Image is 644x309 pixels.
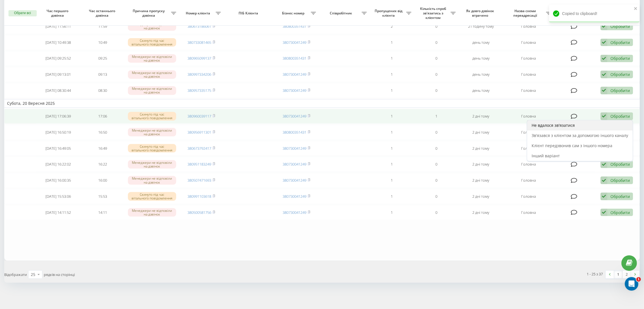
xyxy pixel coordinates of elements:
[36,205,81,220] td: [DATE] 14:11:52
[187,40,211,45] a: 380733081465
[4,272,27,277] span: Відображати
[128,208,176,217] div: Менеджери не відповіли на дзвінок
[128,176,176,184] div: Менеджери не відповіли на дзвінок
[370,67,414,82] td: 1
[370,205,414,220] td: 1
[283,162,306,167] a: 380730041249
[610,88,630,93] div: Обробити
[187,194,211,199] a: 380991103618
[80,67,125,82] td: 09:13
[128,54,176,63] div: Менеджери не відповіли на дзвінок
[614,271,623,278] a: 1
[417,6,451,20] span: Кількість спроб зв'язатись з клієнтом
[414,125,459,140] td: 0
[414,189,459,204] td: 0
[587,271,603,277] div: 1 - 25 з 37
[414,109,459,124] td: 1
[36,125,81,140] td: [DATE] 16:50:19
[610,114,630,119] div: Обробити
[503,125,554,140] td: Головна
[370,19,414,34] td: 2
[459,83,503,98] td: день тому
[610,40,630,45] div: Обробити
[80,157,125,172] td: 16:22
[128,128,176,136] div: Менеджери не відповіли на дзвінок
[503,67,554,82] td: Головна
[414,205,459,220] td: 0
[283,40,306,45] a: 380730041249
[634,6,638,12] button: close
[283,88,306,93] a: 380730041249
[128,22,176,31] div: Менеджери не відповіли на дзвінок
[36,19,81,34] td: [DATE] 11:56:11
[610,162,630,167] div: Обробити
[187,24,211,29] a: 380673186061
[36,109,81,124] td: [DATE] 17:06:39
[370,173,414,188] td: 1
[187,88,211,93] a: 380957335175
[229,11,269,16] span: ПІБ Клієнта
[414,67,459,82] td: 0
[503,205,554,220] td: Головна
[503,35,554,50] td: Головна
[36,157,81,172] td: [DATE] 16:22:02
[503,83,554,98] td: Головна
[283,114,306,119] a: 380730041249
[636,277,641,282] span: 1
[503,189,554,204] td: Головна
[503,109,554,124] td: Головна
[41,9,76,18] span: Час першого дзвінка
[80,51,125,66] td: 09:25
[8,10,37,16] button: Обрати всі
[187,56,211,61] a: 380965099137
[128,70,176,79] div: Менеджери не відповіли на дзвінок
[625,277,638,291] iframe: Intercom live chat
[187,146,211,151] a: 380673792417
[463,9,498,18] span: Як довго дзвінок втрачено
[532,143,612,148] span: Клієнт передзвонив сам з іншого номера
[503,141,554,156] td: Головна
[370,109,414,124] td: 1
[459,67,503,82] td: день тому
[80,83,125,98] td: 08:30
[459,125,503,140] td: 2 дні тому
[36,67,81,82] td: [DATE] 09:13:01
[370,51,414,66] td: 1
[532,133,628,138] span: Зв'язався з клієнтом за допомогою іншого каналу
[85,9,120,18] span: Час останнього дзвінка
[283,24,306,29] a: 380800351431
[36,173,81,188] td: [DATE] 16:00:35
[610,210,630,215] div: Обробити
[610,72,630,77] div: Обробити
[610,56,630,61] div: Обробити
[414,51,459,66] td: 0
[283,210,306,215] a: 380730041249
[532,123,575,128] span: Не вдалося зв'язатися
[36,35,81,50] td: [DATE] 10:49:38
[128,160,176,169] div: Менеджери не відповіли на дзвінок
[459,19,503,34] td: 21 годину тому
[459,205,503,220] td: 2 дні тому
[503,51,554,66] td: Головна
[459,173,503,188] td: 2 дні тому
[283,178,306,183] a: 380730041249
[31,272,35,277] div: 25
[610,194,630,199] div: Обробити
[459,141,503,156] td: 2 дні тому
[36,83,81,98] td: [DATE] 08:30:44
[549,5,639,23] div: Copied to clipboard!
[80,189,125,204] td: 15:53
[80,35,125,50] td: 10:49
[128,112,176,120] div: Скинуто під час вітального повідомлення
[532,153,560,158] span: Інший варіант
[370,35,414,50] td: 1
[503,157,554,172] td: Головна
[370,125,414,140] td: 1
[503,19,554,34] td: Головна
[610,178,630,183] div: Обробити
[80,109,125,124] td: 17:06
[80,19,125,34] td: 11:59
[283,56,306,61] a: 380800351431
[44,272,75,277] span: рядків на сторінці
[80,205,125,220] td: 14:11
